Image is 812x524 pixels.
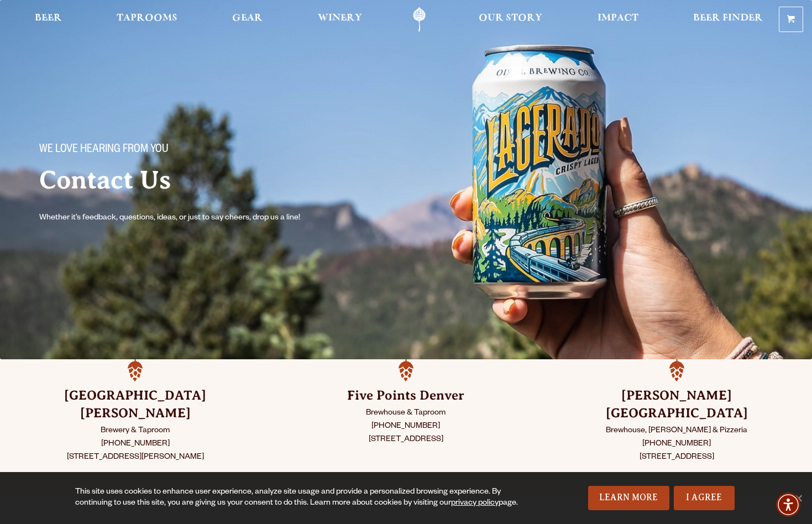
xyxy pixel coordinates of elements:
[28,7,69,32] a: Beer
[686,7,770,32] a: Beer Finder
[590,7,646,32] a: Impact
[75,487,529,509] div: This site uses cookies to enhance user experience, analyze site usage and provide a personalized ...
[39,143,169,158] span: We love hearing from you
[232,14,263,23] span: Gear
[472,7,549,32] a: Our Story
[225,7,270,32] a: Gear
[776,492,800,517] div: Accessibility Menu
[117,14,177,23] span: Taprooms
[399,7,440,32] a: Odell Home
[693,14,763,23] span: Beer Finder
[674,486,735,510] a: I Agree
[588,486,669,510] a: Learn More
[39,212,322,225] p: Whether it’s feedback, questions, ideas, or just to say cheers, drop us a line!
[569,387,784,422] h3: [PERSON_NAME] [GEOGRAPHIC_DATA]
[28,425,243,464] p: Brewery & Taproom [PHONE_NUMBER] [STREET_ADDRESS][PERSON_NAME]
[479,14,542,23] span: Our Story
[35,14,62,23] span: Beer
[598,14,638,23] span: Impact
[298,407,514,447] p: Brewhouse & Taproom [PHONE_NUMBER] [STREET_ADDRESS]
[318,14,362,23] span: Winery
[39,166,384,194] h2: Contact Us
[298,387,514,405] h3: Five Points Denver
[28,387,243,422] h3: [GEOGRAPHIC_DATA][PERSON_NAME]
[109,7,185,32] a: Taprooms
[451,499,499,508] a: privacy policy
[311,7,369,32] a: Winery
[569,425,784,464] p: Brewhouse, [PERSON_NAME] & Pizzeria [PHONE_NUMBER] [STREET_ADDRESS]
